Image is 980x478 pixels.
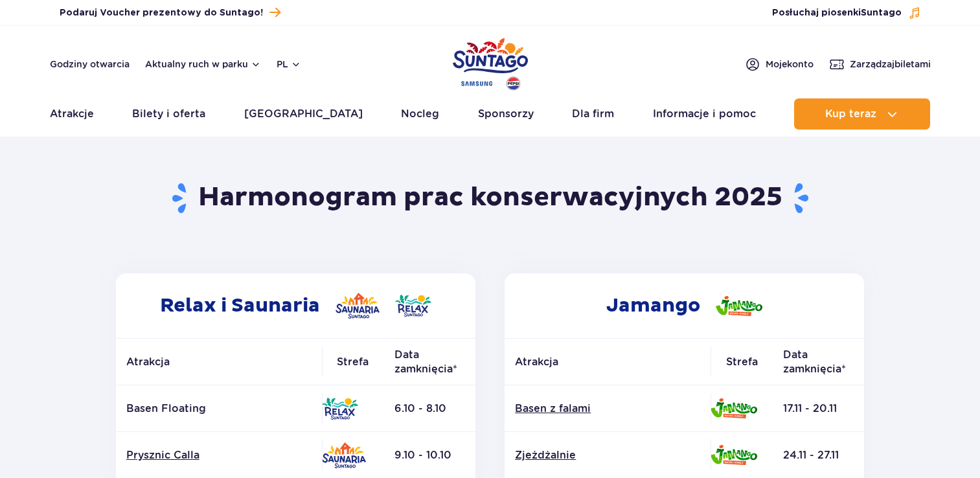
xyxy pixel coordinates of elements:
[384,339,475,385] th: Data zamknięcia*
[794,98,930,130] button: Kup teraz
[861,8,902,17] span: Suntago
[244,98,363,130] a: [GEOGRAPHIC_DATA]
[401,98,439,130] a: Nocleg
[322,339,384,385] th: Strefa
[111,181,869,215] h1: Harmonogram prac konserwacyjnych 2025
[850,58,931,71] span: Zarządzaj biletami
[505,273,864,338] h2: Jamango
[711,339,773,385] th: Strefa
[825,108,876,120] span: Kup teraz
[653,98,756,130] a: Informacje i pomoc
[772,6,902,19] span: Posłuchaj piosenki
[60,6,263,19] span: Podaruj Voucher prezentowy do Suntago!
[116,273,475,338] h2: Relax i Saunaria
[60,4,280,21] a: Podaruj Voucher prezentowy do Suntago!
[773,385,864,432] td: 17.11 - 20.11
[132,98,205,130] a: Bilety i oferta
[126,448,312,462] a: Prysznic Calla
[145,59,261,69] button: Aktualny ruch w parku
[322,398,358,420] img: Relax
[711,445,757,465] img: Jamango
[277,58,301,71] button: pl
[50,98,94,130] a: Atrakcje
[515,448,700,462] a: Zjeżdżalnie
[829,56,931,72] a: Zarządzajbiletami
[515,402,700,416] a: Basen z falami
[336,293,380,319] img: Saunaria
[322,442,366,468] img: Saunaria
[395,295,431,317] img: Relax
[716,296,762,316] img: Jamango
[505,339,711,385] th: Atrakcja
[453,32,528,92] a: Park of Poland
[745,56,814,72] a: Mojekonto
[478,98,534,130] a: Sponsorzy
[711,398,757,418] img: Jamango
[126,402,312,416] p: Basen Floating
[116,339,322,385] th: Atrakcja
[773,339,864,385] th: Data zamknięcia*
[772,6,921,19] button: Posłuchaj piosenkiSuntago
[384,385,475,432] td: 6.10 - 8.10
[50,58,130,71] a: Godziny otwarcia
[572,98,614,130] a: Dla firm
[766,58,814,71] span: Moje konto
